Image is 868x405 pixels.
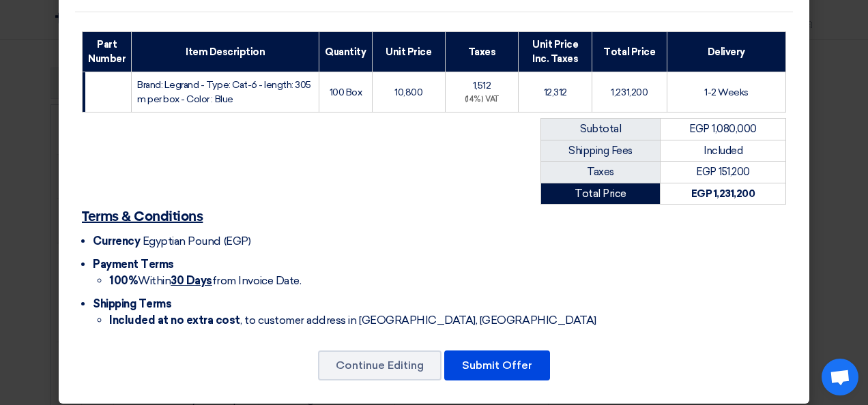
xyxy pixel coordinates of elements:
[691,187,755,200] strong: EGP 1,231,200
[109,274,301,287] span: Within from Invoice Date.
[171,274,212,287] u: 30 Days
[372,32,445,72] th: Unit Price
[132,32,319,72] th: Item Description
[541,183,661,205] td: Total Price
[592,32,667,72] th: Total Price
[93,297,171,310] span: Shipping Terms
[109,314,240,327] strong: Included at no extra cost
[83,32,132,72] th: Part Number
[704,145,742,157] span: Included
[93,235,140,247] span: Currency
[137,79,311,105] span: Brand: Legrand - Type: Cat-6 - length: 305 m per box - Color : Blue
[318,350,442,380] button: Continue Editing
[330,87,362,98] span: 100 Box
[82,210,203,224] u: Terms & Conditions
[446,32,519,72] th: Taxes
[541,119,661,140] td: Subtotal
[451,94,512,106] div: (14%) VAT
[319,32,372,72] th: Quantity
[444,350,550,380] button: Submit Offer
[541,162,661,183] td: Taxes
[822,359,858,395] div: Open chat
[109,312,786,329] li: , to customer address in [GEOGRAPHIC_DATA], [GEOGRAPHIC_DATA]
[667,32,785,72] th: Delivery
[611,87,648,98] span: 1,231,200
[143,235,250,247] span: Egyptian Pound (EGP)
[544,87,567,98] span: 12,312
[394,87,422,98] span: 10,800
[109,274,138,287] strong: 100%
[704,87,749,98] span: 1-2 Weeks
[473,80,491,91] span: 1,512
[519,32,592,72] th: Unit Price Inc. Taxes
[93,258,174,271] span: Payment Terms
[661,119,786,140] td: EGP 1,080,000
[696,166,750,178] span: EGP 151,200
[541,140,661,162] td: Shipping Fees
